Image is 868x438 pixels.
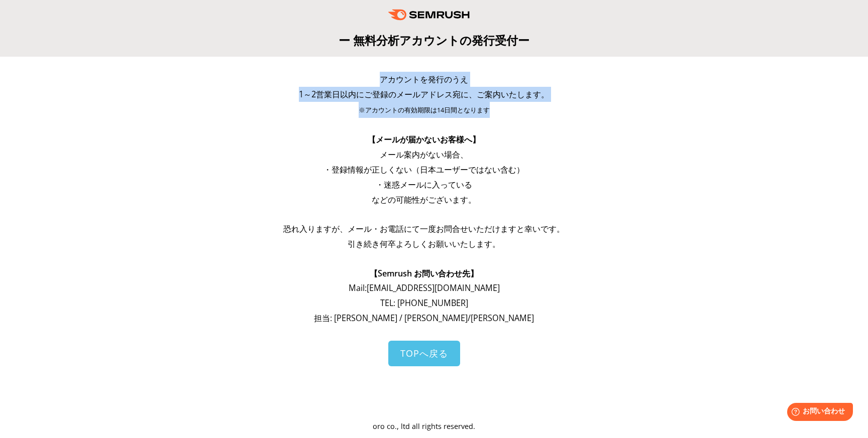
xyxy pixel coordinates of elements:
span: ※アカウントの有効期限は14日間となります [359,106,490,114]
span: ー 無料分析アカウントの発行受付ー [339,32,529,48]
span: 【Semrush お問い合わせ先】 [370,268,478,279]
span: アカウントを発行のうえ [380,74,468,85]
span: 引き続き何卒よろしくお願いいたします。 [348,238,500,249]
span: などの可能性がございます。 [372,194,476,205]
span: TOPへ戻る [400,347,448,359]
span: メール案内がない場合、 [380,149,468,160]
span: ・登録情報が正しくない（日本ユーザーではない含む） [323,164,524,175]
span: ・迷惑メールに入っている [376,179,472,190]
span: 恐れ入りますが、メール・お電話にて一度お問合せいただけますと幸いです。 [283,223,565,234]
a: TOPへ戻る [388,341,460,366]
span: oro co., ltd all rights reserved. [373,421,475,431]
span: Mail: [EMAIL_ADDRESS][DOMAIN_NAME] [349,282,500,294]
span: 【メールが届かないお客様へ】 [368,134,480,145]
span: 担当: [PERSON_NAME] / [PERSON_NAME]/[PERSON_NAME] [314,313,534,324]
span: TEL: [PHONE_NUMBER] [380,298,468,309]
span: 1～2営業日以内にご登録のメールアドレス宛に、ご案内いたします。 [299,89,549,100]
iframe: Help widget launcher [779,399,857,427]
